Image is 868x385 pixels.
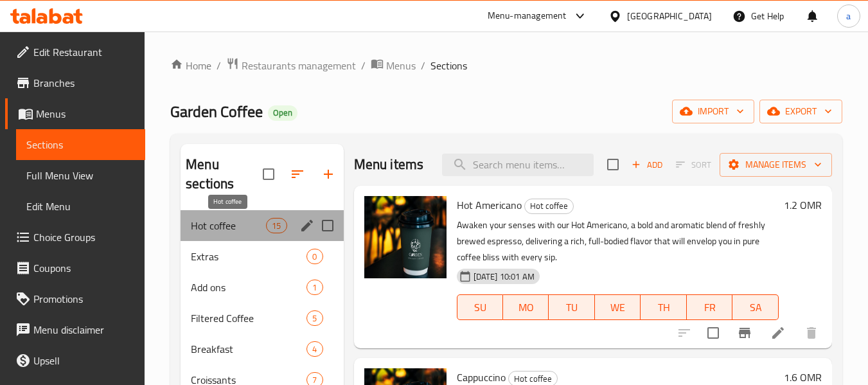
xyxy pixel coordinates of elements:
[5,67,145,98] a: Branches
[297,216,317,235] button: edit
[354,155,424,174] h2: Menu items
[626,155,668,175] span: Add item
[508,298,544,317] span: MO
[457,294,503,320] button: SU
[191,310,306,326] span: Filtered Coffee
[672,100,754,123] button: import
[421,58,425,73] li: /
[282,159,313,190] span: Sort sections
[700,319,727,346] span: Select to update
[5,37,145,67] a: Edit Restaurant
[525,199,573,213] span: Hot coffee
[687,294,733,320] button: FR
[692,298,728,317] span: FR
[181,272,343,303] div: Add ons1
[217,58,221,73] li: /
[641,294,687,320] button: TH
[36,106,135,121] span: Menus
[595,294,641,320] button: WE
[181,303,343,334] div: Filtered Coffee5
[5,283,145,314] a: Promotions
[599,151,626,178] span: Select section
[468,271,540,283] span: [DATE] 10:01 AM
[267,220,286,232] span: 15
[307,343,322,355] span: 4
[361,58,366,73] li: /
[26,199,135,214] span: Edit Menu
[16,191,145,222] a: Edit Menu
[600,298,636,317] span: WE
[26,137,135,152] span: Sections
[170,97,263,126] span: Garden Coffee
[682,103,744,120] span: import
[668,155,720,175] span: Select section first
[488,8,567,24] div: Menu-management
[524,199,574,214] div: Hot coffee
[307,251,322,263] span: 0
[33,260,135,276] span: Coupons
[770,103,832,120] span: export
[16,160,145,191] a: Full Menu View
[630,157,664,172] span: Add
[313,159,344,190] button: Add section
[364,196,447,278] img: Hot Americano
[33,75,135,91] span: Branches
[33,229,135,245] span: Choice Groups
[457,217,779,265] p: Awaken your senses with our Hot Americano, a bold and aromatic blend of freshly brewed espresso, ...
[181,241,343,272] div: Extras0
[306,280,323,295] div: items
[191,249,306,264] span: Extras
[306,341,323,357] div: items
[33,322,135,337] span: Menu disclaimer
[5,253,145,283] a: Coupons
[268,107,297,118] span: Open
[33,353,135,368] span: Upsell
[170,57,842,74] nav: breadcrumb
[226,57,356,74] a: Restaurants management
[732,294,779,320] button: SA
[255,161,282,188] span: Select all sections
[626,155,668,175] button: Add
[26,168,135,183] span: Full Menu View
[738,298,774,317] span: SA
[442,154,594,176] input: search
[503,294,549,320] button: MO
[759,100,842,123] button: export
[16,129,145,160] a: Sections
[181,334,343,364] div: Breakfast4
[266,218,287,233] div: items
[191,280,306,295] span: Add ons
[430,58,467,73] span: Sections
[5,345,145,376] a: Upsell
[242,58,356,73] span: Restaurants management
[307,282,322,294] span: 1
[306,249,323,264] div: items
[549,294,595,320] button: TU
[33,291,135,307] span: Promotions
[386,58,416,73] span: Menus
[5,314,145,345] a: Menu disclaimer
[784,196,822,214] h6: 1.2 OMR
[846,9,851,23] span: a
[191,341,306,357] span: Breakfast
[371,57,416,74] a: Menus
[720,153,832,177] button: Manage items
[554,298,590,317] span: TU
[306,310,323,326] div: items
[730,157,822,173] span: Manage items
[181,210,343,241] div: Hot coffee15edit
[307,312,322,325] span: 5
[268,105,297,121] div: Open
[170,58,211,73] a: Home
[627,9,712,23] div: [GEOGRAPHIC_DATA]
[186,155,262,193] h2: Menu sections
[33,44,135,60] span: Edit Restaurant
[191,218,266,233] span: Hot coffee
[796,318,827,348] button: delete
[729,318,760,348] button: Branch-specific-item
[457,195,522,215] span: Hot Americano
